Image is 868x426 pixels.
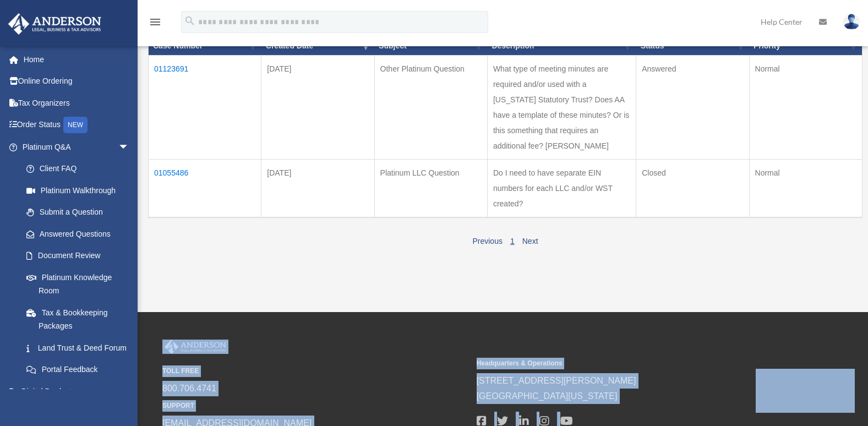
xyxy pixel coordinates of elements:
td: 01055486 [149,159,261,217]
small: TOLL FREE [162,365,469,377]
a: Platinum Knowledge Room [15,266,140,302]
a: Previous [472,237,502,245]
td: Platinum LLC Question [374,159,487,217]
td: Other Platinum Question [374,55,487,159]
td: Answered [636,55,749,159]
i: menu [149,15,162,29]
a: Order StatusNEW [8,114,146,136]
a: Portal Feedback [15,359,140,381]
a: Online Ordering [8,70,146,92]
small: Headquarters & Operations [477,358,783,369]
img: Anderson Advisors Platinum Portal [5,13,105,35]
a: Answered Questions [15,223,135,245]
td: Closed [636,159,749,217]
img: Anderson Advisors Platinum Portal [162,340,228,354]
a: Platinum Q&Aarrow_drop_down [8,136,140,158]
span: arrow_drop_down [118,136,140,159]
a: [GEOGRAPHIC_DATA][US_STATE] [477,391,618,401]
td: [DATE] [261,159,374,217]
img: User Pic [843,14,860,30]
a: Digital Productsarrow_drop_down [8,380,146,402]
a: Document Review [15,245,140,267]
td: Do I need to have separate EIN numbers for each LLC and/or WST created? [487,159,636,217]
small: SUPPORT [162,400,469,412]
td: Normal [749,55,862,159]
a: Next [522,237,538,245]
td: Normal [749,159,862,217]
a: menu [149,19,162,29]
span: arrow_drop_down [118,380,140,403]
a: 1 [510,237,515,245]
a: Submit a Question [15,201,140,223]
a: Client FAQ [15,158,140,180]
a: Platinum Walkthrough [15,179,140,201]
td: [DATE] [261,55,374,159]
i: search [184,15,196,27]
a: Tax & Bookkeeping Packages [15,302,140,337]
a: Land Trust & Deed Forum [15,337,140,359]
a: Tax Organizers [8,92,146,114]
a: 800.706.4741 [162,384,216,393]
a: Home [8,48,146,70]
a: [STREET_ADDRESS][PERSON_NAME] [477,376,636,385]
td: What type of meeting minutes are required and/or used with a [US_STATE] Statutory Trust? Does AA ... [487,55,636,159]
td: 01123691 [149,55,261,159]
div: NEW [63,117,88,133]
